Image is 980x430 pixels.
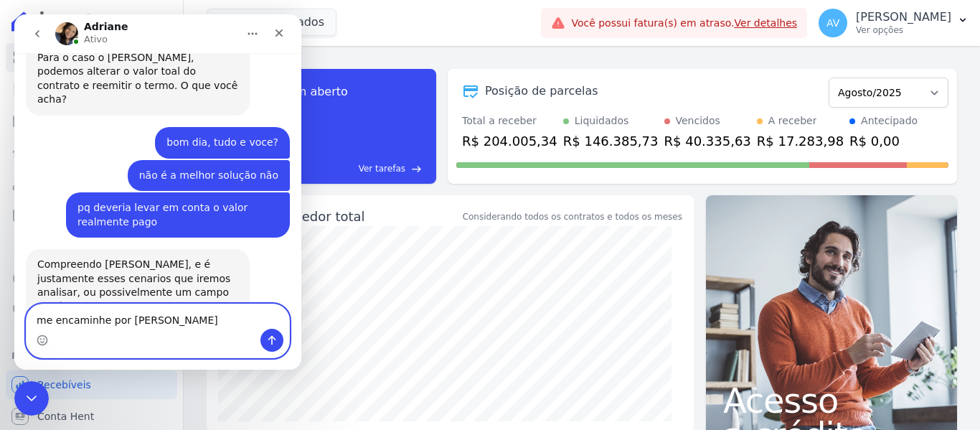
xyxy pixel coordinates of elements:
p: Ver opções [856,24,951,36]
div: não é a melhor solução não [125,154,264,169]
span: Conta Hent [37,409,94,424]
div: não é a melhor solução não [113,146,275,177]
div: Vencidos [676,113,720,128]
iframe: Intercom live chat [14,381,49,416]
a: Parcelas [6,106,177,135]
div: Plataformas [11,347,171,365]
div: Adriane diz… [11,235,275,366]
a: Clientes [6,169,177,198]
div: Compreendo [PERSON_NAME], e é justamente esses cenarios que iremos analisar, ou possivelmente um ... [23,243,224,356]
a: Recebíveis [6,370,177,399]
a: Lotes [6,138,177,167]
button: Enviar uma mensagem [246,314,269,337]
div: R$ 40.335,63 [664,131,751,151]
a: Minha Carteira [6,201,177,230]
p: [PERSON_NAME] [856,10,951,24]
div: A receber [768,113,817,128]
div: bom dia, tudo e voce? [152,121,264,136]
span: Acesso [723,383,940,418]
div: Compreendo [PERSON_NAME], e é justamente esses cenarios que iremos analisar, ou possivelmente um ... [11,235,235,365]
div: R$ 204.005,34 [462,131,557,151]
span: Você possui fatura(s) em atraso. [571,16,797,31]
button: Selecionador de Emoji [22,320,34,332]
div: Antecipado [861,113,918,128]
div: R$ 0,00 [849,131,918,151]
button: AV [PERSON_NAME] Ver opções [807,3,980,43]
div: Posição de parcelas [485,83,598,100]
a: Negativação [6,296,177,324]
div: Andre diz… [11,146,275,179]
span: Ver tarefas [359,162,405,175]
div: R$ 146.385,73 [563,131,659,151]
p: Ativo [70,18,93,32]
a: Visão Geral [6,43,177,72]
div: Para o caso o [PERSON_NAME], podemos alterar o valor toal do contrato e reemitir o termo. O que v... [23,37,224,93]
div: R$ 17.283,98 [757,131,844,151]
button: Início [225,6,252,33]
div: bom dia, tudo e voce? [141,113,275,144]
span: east [411,164,422,174]
textarea: Envie uma mensagem... [12,290,275,314]
iframe: Intercom live chat [14,14,301,370]
span: AV [826,18,839,28]
div: Andre diz… [11,113,275,146]
div: Andre diz… [11,178,275,235]
div: Considerando todos os contratos e todos os meses [463,210,682,223]
span: Recebíveis [37,378,91,392]
div: Liquidados [575,113,629,128]
div: pq deveria levar em conta o valor realmente pago [52,178,275,223]
div: Saldo devedor total [238,207,460,226]
a: Contratos [6,75,177,103]
a: Transferências [6,233,177,261]
a: Ver tarefas east [260,162,422,175]
a: Crédito [6,264,177,293]
a: Ver detalhes [735,17,798,29]
div: Fechar [252,6,278,32]
div: pq deveria levar em conta o valor realmente pago [63,187,264,215]
button: 2 selecionados [207,9,336,36]
div: Total a receber [462,113,557,128]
